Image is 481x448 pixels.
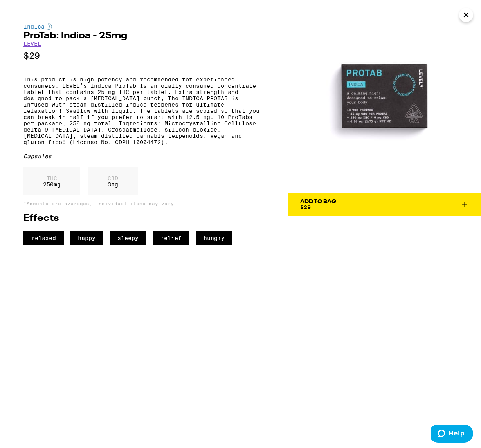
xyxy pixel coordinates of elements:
h2: ProTab: Indica - 25mg [23,31,264,41]
div: Capsules [23,153,264,159]
div: Add To Bag [300,199,336,204]
p: CBD [108,175,118,181]
button: Close [459,8,473,22]
p: $29 [23,51,264,61]
span: $29 [300,204,311,210]
p: This product is high-potency and recommended for experienced consumers. LEVEL’s Indica ProTab is ... [23,76,264,145]
p: *Amounts are averages, individual items may vary. [23,201,264,206]
img: indicaColor.svg [47,23,52,30]
div: 3 mg [88,167,138,195]
span: relief [153,231,189,245]
div: Indica [23,23,264,30]
h2: Effects [23,214,264,223]
p: THC [43,175,61,181]
button: Add To Bag$29 [288,193,481,216]
iframe: Opens a widget where you can find more information [431,425,473,444]
a: LEVEL [23,41,41,47]
span: happy [70,231,103,245]
span: hungry [196,231,232,245]
div: 250 mg [23,167,80,195]
span: sleepy [110,231,146,245]
span: relaxed [23,231,64,245]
